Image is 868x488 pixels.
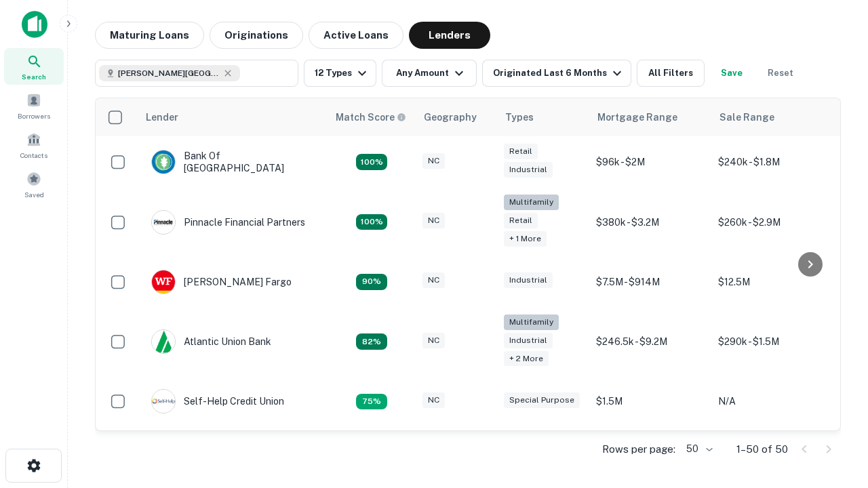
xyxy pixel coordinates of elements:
div: 50 [681,439,715,459]
span: Saved [24,189,44,200]
th: Mortgage Range [589,98,711,136]
div: Types [505,109,534,125]
td: $1.5M [589,375,711,427]
div: Originated Last 6 Months [493,65,625,81]
div: Sale Range [719,109,774,125]
td: $96k - $2M [589,136,711,188]
iframe: Chat Widget [800,336,868,401]
img: picture [152,330,175,353]
p: Rows per page: [602,441,675,457]
span: Borrowers [18,110,50,121]
button: Any Amount [382,60,477,87]
div: Multifamily [504,195,559,210]
div: Retail [504,213,538,228]
button: Originations [210,22,303,49]
div: Pinnacle Financial Partners [151,210,305,235]
img: capitalize-icon.png [22,11,47,38]
button: Save your search to get updates of matches that match your search criteria. [710,60,753,87]
div: Matching Properties: 24, hasApolloMatch: undefined [356,214,387,230]
img: picture [152,211,175,234]
th: Geography [416,98,497,136]
img: picture [152,270,175,293]
div: NC [422,392,445,408]
div: Industrial [504,272,553,288]
td: $12.5M [711,256,833,308]
button: Lenders [409,22,490,49]
td: $246.5k - $9.2M [589,308,711,376]
div: Retail [504,144,538,159]
div: Multifamily [504,314,559,330]
th: Lender [138,98,328,136]
div: Industrial [504,333,553,348]
span: [PERSON_NAME][GEOGRAPHIC_DATA], [GEOGRAPHIC_DATA] [118,67,220,79]
div: Matching Properties: 12, hasApolloMatch: undefined [356,274,387,290]
td: N/A [711,375,833,427]
img: picture [152,390,175,413]
div: Lender [146,109,178,125]
th: Sale Range [711,98,833,136]
div: Matching Properties: 14, hasApolloMatch: undefined [356,154,387,170]
span: Search [22,71,46,82]
span: Contacts [20,150,47,161]
div: Bank Of [GEOGRAPHIC_DATA] [151,150,314,174]
button: Reset [759,60,802,87]
button: Maturing Loans [95,22,204,49]
td: $260k - $2.9M [711,188,833,256]
button: 12 Types [304,60,376,87]
th: Types [497,98,589,136]
button: All Filters [637,60,705,87]
td: $240k - $1.8M [711,136,833,188]
button: Active Loans [309,22,403,49]
div: NC [422,153,445,169]
div: Capitalize uses an advanced AI algorithm to match your search with the best lender. The match sco... [336,110,406,125]
div: NC [422,213,445,228]
td: $380k - $3.2M [589,188,711,256]
div: Matching Properties: 10, hasApolloMatch: undefined [356,394,387,410]
img: picture [152,150,175,174]
div: NC [422,333,445,348]
a: Search [4,48,64,85]
a: Saved [4,166,64,203]
td: $7.5M - $914M [589,256,711,308]
div: Industrial [504,162,553,178]
div: + 2 more [504,351,549,367]
div: NC [422,272,445,288]
a: Contacts [4,127,64,163]
div: [PERSON_NAME] Fargo [151,270,292,294]
td: $290k - $1.5M [711,308,833,376]
div: Atlantic Union Bank [151,329,271,354]
a: Borrowers [4,87,64,124]
div: Self-help Credit Union [151,389,284,413]
div: Special Purpose [504,392,580,408]
h6: Match Score [336,110,403,125]
p: 1–50 of 50 [736,441,788,457]
div: Geography [424,109,477,125]
div: + 1 more [504,231,547,247]
div: Matching Properties: 11, hasApolloMatch: undefined [356,333,387,350]
div: Mortgage Range [597,109,677,125]
button: Originated Last 6 Months [482,60,631,87]
th: Capitalize uses an advanced AI algorithm to match your search with the best lender. The match sco... [328,98,416,136]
